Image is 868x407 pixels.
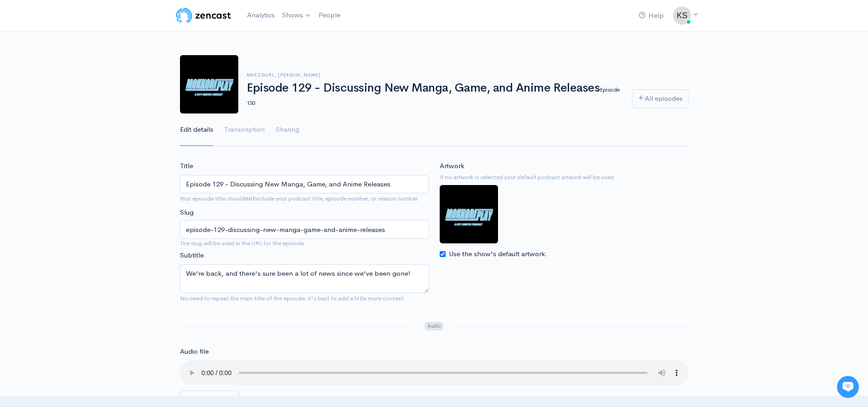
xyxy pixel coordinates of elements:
input: title-of-episode [180,220,429,239]
h6: MarzGurl, [PERSON_NAME] [247,72,621,77]
label: Audio file [180,346,209,357]
span: New conversation [59,126,109,134]
a: Edit details [180,113,213,146]
small: No need to repeat the main title of the episode, it's best to add a little more context. [180,294,406,302]
textarea: We're back, and there's sure been a lot of news since we've been gone! [180,264,429,293]
h1: Episode 129 - Discussing New Manga, Game, and Anime Releases [247,82,621,108]
h2: Just let us know if you need anything and we'll be happy to help! 🙂 [14,61,169,104]
img: ZenCast Logo [175,6,232,25]
strong: not [245,195,255,202]
label: Use the show's default artwork. [449,249,547,259]
img: ... [673,6,691,25]
a: Transcription [224,113,265,146]
h1: Hi 👋 [14,44,169,59]
a: Sharing [276,113,299,146]
a: Analytics [243,5,278,25]
a: People [315,5,344,25]
p: Find an answer quickly [12,156,170,167]
small: The slug will be used in the URL for the episode. [180,239,429,248]
a: All episodes [632,89,688,108]
label: Artwork [440,161,464,171]
span: Audio [425,322,443,330]
label: Title [180,161,193,171]
a: Shows [278,5,315,26]
input: What is the episode's title? [180,175,429,194]
iframe: gist-messenger-bubble-iframe [837,376,859,398]
label: Subtitle [180,250,204,261]
button: New conversation [14,121,168,139]
small: Episode 130 [247,86,620,107]
label: Slug [180,207,194,218]
small: If no artwork is selected your default podcast artwork will be used [440,173,688,182]
input: Search articles [26,171,163,190]
small: Your episode title should include your podcast title, episode number, or season number. [180,195,420,202]
a: Help [635,6,668,26]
